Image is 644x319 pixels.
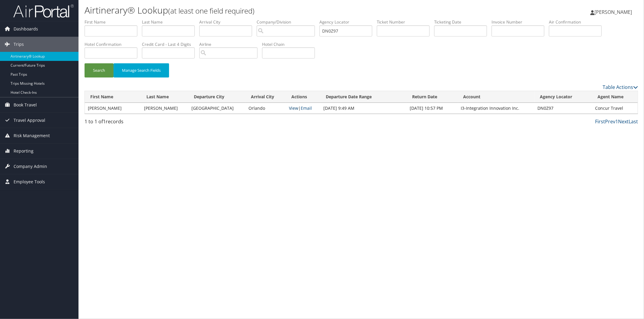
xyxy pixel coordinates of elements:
label: Airline [199,41,262,47]
a: View [289,105,298,111]
span: Trips [14,37,24,52]
label: Company/Division [257,19,319,25]
td: [DATE] 9:49 AM [320,103,407,114]
th: Return Date: activate to sort column ascending [407,91,458,103]
span: Travel Approval [14,113,45,128]
label: Air Confirmation [549,19,606,25]
label: Hotel Chain [262,41,319,47]
label: Invoice Number [492,19,549,25]
td: [PERSON_NAME] [85,103,141,114]
td: Concur Travel [592,103,638,114]
label: First Name [85,19,142,25]
th: Last Name: activate to sort column ascending [141,91,188,103]
small: (at least one field required) [168,6,255,16]
th: Actions [286,91,320,103]
span: Reporting [14,144,34,159]
a: Next [618,118,629,125]
label: Ticket Number [377,19,434,25]
td: | [286,103,320,114]
td: I3-Integration Innovation Inc. [458,103,535,114]
span: Dashboards [14,21,38,36]
th: Agent Name [592,91,638,103]
td: [GEOGRAPHIC_DATA] [188,103,246,114]
h1: Airtinerary® Lookup [85,4,453,17]
button: Manage Search Fields [114,63,169,77]
a: 1 [615,118,618,125]
button: Search [85,63,114,77]
th: Agency Locator: activate to sort column ascending [534,91,592,103]
div: 1 to 1 of records [85,118,216,128]
a: First [595,118,605,125]
span: 1 [103,118,106,125]
td: [PERSON_NAME] [141,103,188,114]
label: Agency Locator [319,19,377,25]
td: Orlando [245,103,286,114]
span: Company Admin [14,159,47,174]
img: airportal-logo.png [13,4,74,18]
label: Ticketing Date [434,19,492,25]
label: Hotel Confirmation [85,41,142,47]
a: Prev [605,118,615,125]
a: Email [301,105,312,111]
th: Account: activate to sort column ascending [458,91,535,103]
th: Arrival City: activate to sort column ascending [245,91,286,103]
td: [DATE] 10:57 PM [407,103,458,114]
label: Last Name [142,19,199,25]
span: Employee Tools [14,174,45,189]
span: [PERSON_NAME] [594,9,632,15]
a: Last [629,118,638,125]
label: Arrival City [199,19,257,25]
th: Departure City: activate to sort column ascending [188,91,246,103]
span: Risk Management [14,128,50,143]
th: First Name: activate to sort column ascending [85,91,141,103]
th: Departure Date Range: activate to sort column ascending [320,91,407,103]
label: Credit Card - Last 4 Digits [142,41,199,47]
td: DN0Z97 [534,103,592,114]
a: Table Actions [603,84,638,90]
span: Book Travel [14,97,37,112]
a: [PERSON_NAME] [590,3,638,21]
